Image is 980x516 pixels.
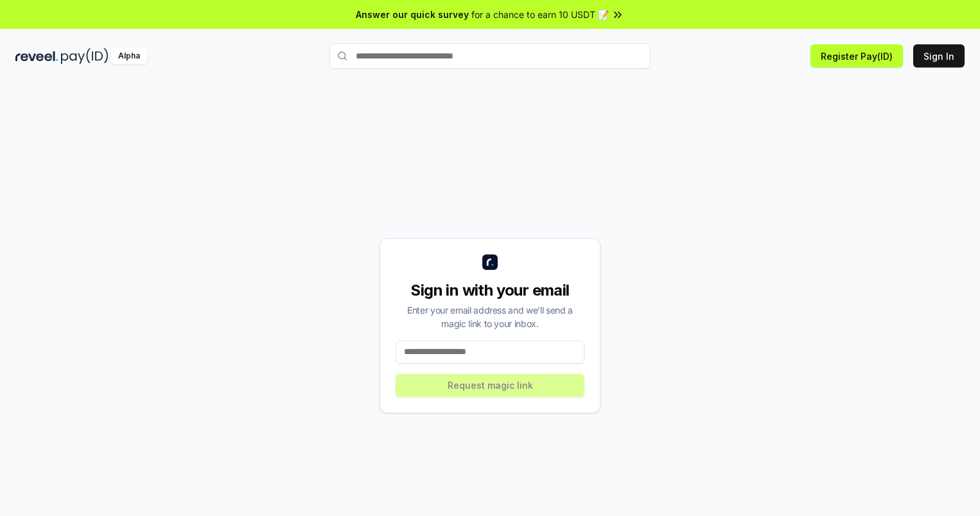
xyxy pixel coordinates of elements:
img: logo_small [482,254,498,270]
img: reveel_dark [15,48,58,64]
img: pay_id [61,48,109,64]
span: Answer our quick survey [356,8,469,21]
div: Sign in with your email [396,280,584,301]
div: Enter your email address and we’ll send a magic link to your inbox. [396,303,584,330]
span: for a chance to earn 10 USDT 📝 [471,8,609,21]
div: Alpha [111,48,147,64]
button: Sign In [913,44,965,67]
button: Register Pay(ID) [810,44,903,67]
